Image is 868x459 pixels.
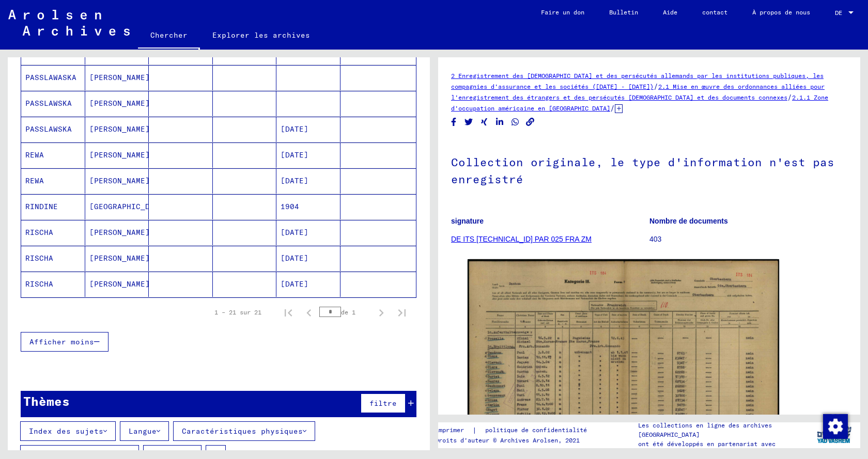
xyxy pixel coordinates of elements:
[494,116,505,129] button: Partager sur LinkedIn
[25,176,44,185] font: REWA
[752,8,810,16] font: À propos de nous
[25,279,53,289] font: RISCHA
[25,124,72,134] font: PASSLAWSKA
[654,82,658,91] font: /
[649,235,661,243] font: 403
[23,393,70,409] font: Thèmes
[89,73,150,82] font: [PERSON_NAME]
[815,422,854,448] img: yv_logo.png
[510,116,521,129] button: Partager sur WhatsApp
[835,9,842,17] font: DE
[21,332,109,352] button: Afficher moins
[638,440,776,448] font: ont été développés en partenariat avec
[477,425,599,436] a: politique de confidentialité
[451,72,824,90] a: 2 Enregistrement des [DEMOGRAPHIC_DATA] et des persécutés allemands par les institutions publique...
[89,279,150,289] font: [PERSON_NAME]
[525,116,536,129] button: Copier le lien
[448,116,459,129] button: Partager sur Facebook
[392,302,412,323] button: Dernière page
[138,23,200,50] a: Chercher
[435,436,580,444] font: Droits d'auteur © Archives Arolsen, 2021
[823,414,848,439] img: Modifier le consentement
[823,414,847,438] div: Modifier le consentement
[25,73,76,82] font: PASSLAWASKA
[299,302,319,323] button: Page précédente
[212,30,310,40] font: Explorer les archives
[369,399,397,408] font: filtre
[541,8,584,16] font: Faire un don
[435,425,472,436] a: imprimer
[173,421,315,441] button: Caractéristiques physiques
[29,426,103,436] font: Index des sujets
[451,235,592,243] a: DE ITS [TECHNICAL_ID] PAR 025 FRA ZM
[278,302,299,323] button: Première page
[25,99,72,108] font: PASSLAWSKA
[485,426,587,434] font: politique de confidentialité
[89,254,150,263] font: [PERSON_NAME]
[89,176,150,185] font: [PERSON_NAME]
[451,217,484,225] font: signature
[25,202,58,211] font: RINDINE
[281,176,308,185] font: [DATE]
[479,116,490,129] button: Partager sur Xing
[663,8,677,16] font: Aide
[20,421,116,441] button: Index des sujets
[150,30,188,40] font: Chercher
[371,302,392,323] button: Page suivante
[281,124,308,134] font: [DATE]
[281,228,308,237] font: [DATE]
[361,393,406,413] button: filtre
[25,254,53,263] font: RISCHA
[609,8,638,16] font: Bulletin
[89,124,150,134] font: [PERSON_NAME]
[649,217,728,225] font: Nombre de documents
[129,426,157,436] font: Langue
[120,421,169,441] button: Langue
[702,8,727,16] font: contact
[89,99,150,108] font: [PERSON_NAME]
[787,92,792,102] font: /
[214,308,261,316] font: 1 – 21 sur 21
[25,228,53,237] font: RISCHA
[281,150,308,160] font: [DATE]
[89,228,150,237] font: [PERSON_NAME]
[472,425,477,435] font: |
[281,254,308,263] font: [DATE]
[25,150,44,160] font: REWA
[610,103,615,113] font: /
[341,308,355,316] font: de 1
[281,202,299,211] font: 1904
[451,155,834,186] font: Collection originale, le type d'information n'est pas enregistré
[281,279,308,289] font: [DATE]
[29,337,94,346] font: Afficher moins
[463,116,474,129] button: Partager sur Twitter
[8,10,130,36] img: Arolsen_neg.svg
[89,202,168,211] font: [GEOGRAPHIC_DATA]
[200,23,322,48] a: Explorer les archives
[182,426,303,436] font: Caractéristiques physiques
[89,150,150,160] font: [PERSON_NAME]
[435,426,464,434] font: imprimer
